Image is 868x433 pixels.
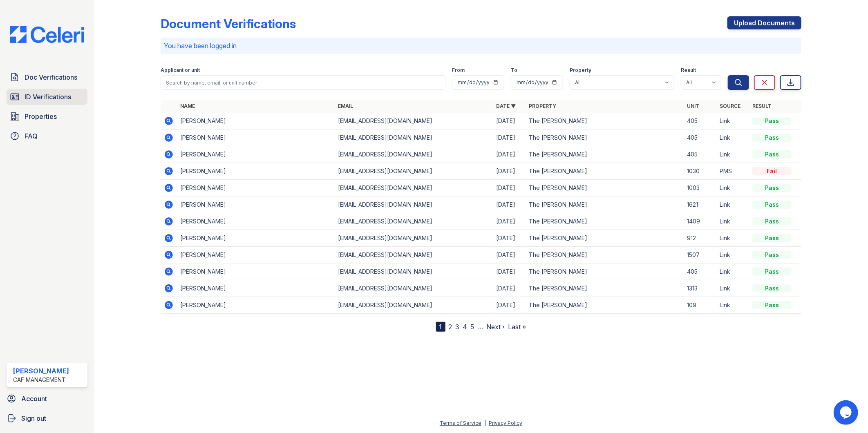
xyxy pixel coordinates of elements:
span: Account [21,394,47,404]
td: [DATE] [493,129,526,146]
td: The [PERSON_NAME] [526,163,684,180]
td: Link [716,263,749,280]
td: 405 [684,263,716,280]
p: You have been logged in [164,41,799,51]
a: Upload Documents [727,16,801,29]
a: Source [720,103,740,109]
span: ID Verifications [25,92,71,102]
a: 3 [456,323,460,331]
div: Pass [752,301,792,309]
td: Link [716,196,749,213]
td: Link [716,213,749,230]
div: Pass [752,234,792,242]
div: Pass [752,217,792,225]
td: [EMAIL_ADDRESS][DOMAIN_NAME] [335,196,493,213]
td: The [PERSON_NAME] [526,196,684,213]
a: Terms of Service [440,420,481,426]
div: Pass [752,150,792,158]
td: [DATE] [493,113,526,129]
div: Fail [752,167,792,175]
td: 1507 [684,247,716,263]
a: 5 [471,323,474,331]
span: Properties [25,112,57,121]
td: 405 [684,146,716,163]
div: Pass [752,134,792,142]
td: Link [716,113,749,129]
td: Link [716,247,749,263]
a: 2 [449,323,452,331]
td: The [PERSON_NAME] [526,263,684,280]
td: [EMAIL_ADDRESS][DOMAIN_NAME] [335,113,493,129]
td: [EMAIL_ADDRESS][DOMAIN_NAME] [335,297,493,314]
iframe: chat widget [834,400,860,425]
td: [EMAIL_ADDRESS][DOMAIN_NAME] [335,146,493,163]
td: 1030 [684,163,716,180]
label: Applicant or unit [161,67,200,74]
td: [DATE] [493,280,526,297]
td: 1409 [684,213,716,230]
td: The [PERSON_NAME] [526,146,684,163]
td: [PERSON_NAME] [177,163,335,180]
td: The [PERSON_NAME] [526,113,684,129]
a: Date ▼ [496,103,516,109]
td: 405 [684,113,716,129]
td: [EMAIL_ADDRESS][DOMAIN_NAME] [335,129,493,146]
a: Last » [508,323,526,331]
td: [DATE] [493,146,526,163]
td: 405 [684,129,716,146]
td: PMS [716,163,749,180]
span: FAQ [25,131,38,141]
div: Pass [752,268,792,276]
td: [PERSON_NAME] [177,129,335,146]
td: [DATE] [493,196,526,213]
a: Next › [487,323,505,331]
span: Doc Verifications [25,72,77,82]
label: Property [570,67,591,74]
div: 1 [436,322,445,332]
a: Sign out [3,410,91,426]
div: Pass [752,284,792,292]
td: 1313 [684,280,716,297]
div: CAF Management [13,376,69,384]
td: The [PERSON_NAME] [526,180,684,196]
td: [DATE] [493,213,526,230]
div: Pass [752,184,792,192]
img: CE_Logo_Blue-a8612792a0a2168367f1c8372b55b34899dd931a85d93a1a3d3e32e68fde9ad4.png [3,26,91,43]
a: Account [3,391,91,407]
a: Privacy Policy [489,420,522,426]
td: [EMAIL_ADDRESS][DOMAIN_NAME] [335,163,493,180]
td: [PERSON_NAME] [177,113,335,129]
a: Result [752,103,772,109]
td: [EMAIL_ADDRESS][DOMAIN_NAME] [335,230,493,247]
td: Link [716,280,749,297]
label: From [452,67,465,74]
td: [DATE] [493,263,526,280]
td: [DATE] [493,297,526,314]
a: ID Verifications [7,89,87,105]
a: Unit [687,103,699,109]
div: | [484,420,486,426]
td: The [PERSON_NAME] [526,297,684,314]
div: Pass [752,201,792,209]
a: Name [180,103,195,109]
td: Link [716,180,749,196]
a: Email [338,103,353,109]
td: [PERSON_NAME] [177,196,335,213]
td: 912 [684,230,716,247]
td: [DATE] [493,163,526,180]
td: [PERSON_NAME] [177,297,335,314]
td: [DATE] [493,230,526,247]
td: The [PERSON_NAME] [526,213,684,230]
td: 1003 [684,180,716,196]
td: [EMAIL_ADDRESS][DOMAIN_NAME] [335,247,493,263]
td: The [PERSON_NAME] [526,280,684,297]
td: [PERSON_NAME] [177,146,335,163]
a: Properties [7,108,87,125]
div: Document Verifications [161,16,296,31]
td: Link [716,230,749,247]
td: The [PERSON_NAME] [526,129,684,146]
div: [PERSON_NAME] [13,366,69,376]
td: [DATE] [493,247,526,263]
a: 4 [463,323,468,331]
